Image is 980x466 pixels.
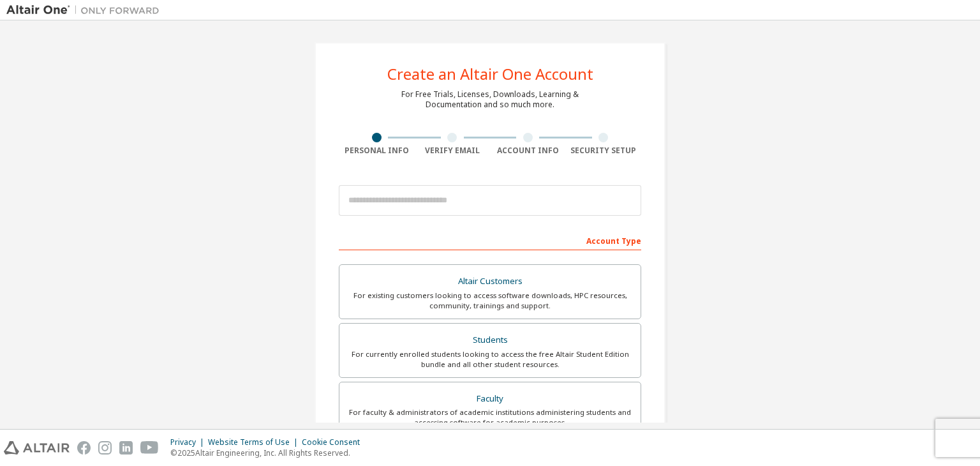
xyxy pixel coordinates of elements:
[387,66,593,82] div: Create an Altair One Account
[415,146,491,156] div: Verify Email
[6,4,166,17] img: Altair One
[339,230,641,250] div: Account Type
[339,146,415,156] div: Personal Info
[119,441,133,455] img: linkedin.svg
[347,290,633,311] div: For existing customers looking to access software downloads, HPC resources, community, trainings ...
[401,89,579,110] div: For Free Trials, Licenses, Downloads, Learning & Documentation and so much more.
[347,331,633,349] div: Students
[170,437,208,447] div: Privacy
[347,390,633,408] div: Faculty
[208,437,302,447] div: Website Terms of Use
[490,146,566,156] div: Account Info
[98,441,112,455] img: instagram.svg
[347,349,633,370] div: For currently enrolled students looking to access the free Altair Student Edition bundle and all ...
[140,441,159,455] img: youtube.svg
[77,441,91,455] img: facebook.svg
[347,407,633,428] div: For faculty & administrators of academic institutions administering students and accessing softwa...
[170,447,367,458] p: © 2025 Altair Engineering, Inc. All Rights Reserved.
[4,441,70,455] img: altair_logo.svg
[347,273,633,290] div: Altair Customers
[566,146,642,156] div: Security Setup
[302,437,367,447] div: Cookie Consent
